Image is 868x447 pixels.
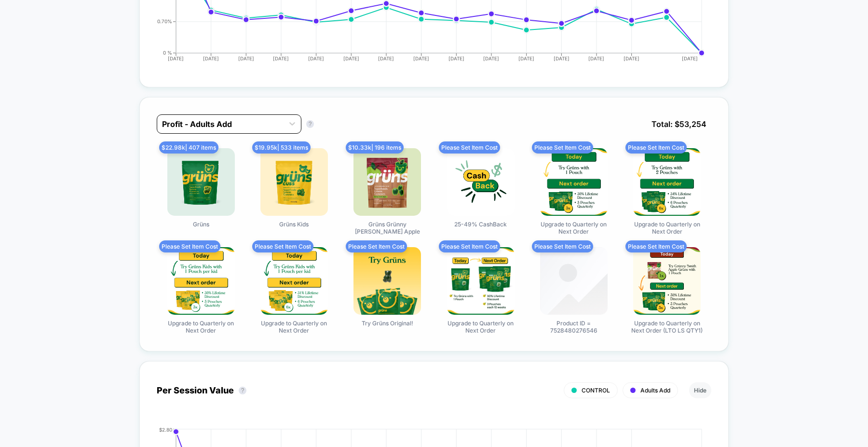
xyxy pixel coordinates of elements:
span: Please Set Item Cost [439,240,500,252]
img: Upgrade to Quarterly on Next Order [447,247,515,315]
tspan: [DATE] [203,56,219,61]
tspan: [DATE] [413,56,429,61]
span: Please Set Item Cost [252,240,313,252]
tspan: [DATE] [168,56,184,61]
span: $ 10.33k | 196 items [346,141,404,154]
span: CONTROL [582,387,610,394]
tspan: $2.80 [159,426,172,432]
span: $ 22.98k | 407 items [159,141,218,154]
img: Grüns Grünny Smith Apple [353,148,421,216]
span: Please Set Item Cost [625,240,687,252]
button: ? [306,120,314,128]
img: 25-49% CashBack [447,148,515,216]
tspan: [DATE] [378,56,394,61]
span: Please Set Item Cost [159,240,220,252]
tspan: [DATE] [308,56,324,61]
span: Grüns Grünny [PERSON_NAME] Apple [351,221,423,235]
span: $ 19.95k | 533 items [252,141,311,154]
tspan: [DATE] [554,56,570,61]
img: Upgrade to Quarterly on Next Order [540,148,608,216]
span: Please Set Item Cost [346,240,407,252]
img: Grüns [167,148,235,216]
span: Product ID = 7528480276546 [538,320,610,334]
img: Upgrade to Quarterly on Next Order [260,247,328,315]
img: Upgrade to Quarterly on Next Order (LTO LS QTY1) [633,247,701,315]
tspan: [DATE] [624,56,640,61]
span: Upgrade to Quarterly on Next Order [631,221,703,235]
img: Upgrade to Quarterly on Next Order [167,247,235,315]
span: Grüns Kids [279,221,309,228]
span: Grüns [193,221,209,228]
span: Upgrade to Quarterly on Next Order [445,320,517,334]
span: Try Grüns Original! [362,320,413,327]
span: 25-49% CashBack [454,221,507,228]
tspan: [DATE] [343,56,359,61]
span: Upgrade to Quarterly on Next Order [258,320,330,334]
span: Upgrade to Quarterly on Next Order [538,221,610,235]
tspan: [DATE] [518,56,534,61]
span: Upgrade to Quarterly on Next Order [165,320,237,334]
span: Adults Add [640,387,670,394]
tspan: 0.70% [157,18,172,24]
span: Please Set Item Cost [625,141,687,154]
button: ? [239,387,246,394]
tspan: [DATE] [273,56,289,61]
tspan: [DATE] [484,56,500,61]
tspan: [DATE] [682,56,698,61]
tspan: [DATE] [238,56,254,61]
span: Total: $ 53,254 [647,114,711,134]
img: Try Grüns Original! [353,247,421,315]
span: Please Set Item Cost [532,141,593,154]
tspan: [DATE] [589,56,605,61]
img: Grüns Kids [260,148,328,216]
img: Product ID = 7528480276546 [540,247,608,315]
span: Please Set Item Cost [532,240,593,252]
span: Please Set Item Cost [439,141,500,154]
tspan: 0 % [163,50,172,56]
tspan: [DATE] [448,56,464,61]
button: Hide [689,382,711,398]
img: Upgrade to Quarterly on Next Order [633,148,701,216]
span: Upgrade to Quarterly on Next Order (LTO LS QTY1) [631,320,703,334]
